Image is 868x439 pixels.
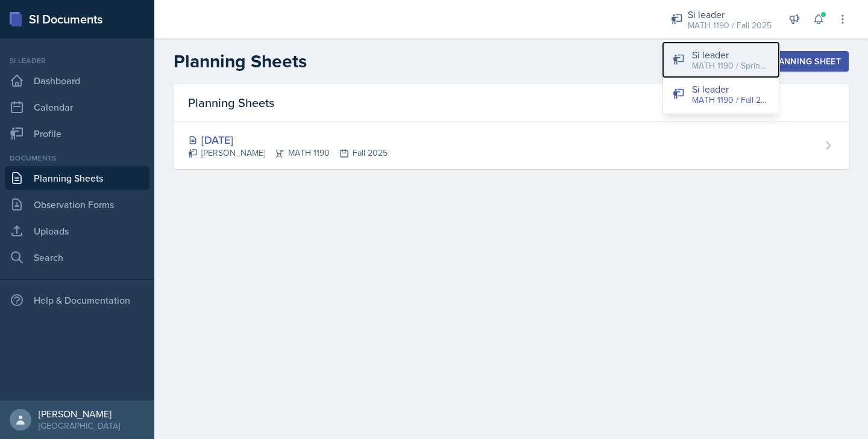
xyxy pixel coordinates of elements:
[688,7,772,22] div: Si leader
[692,94,769,106] div: MATH 1190 / Fall 2025
[5,288,149,312] div: Help & Documentation
[729,51,849,72] button: New Planning Sheet
[692,48,769,62] div: Si leader
[5,219,149,243] a: Uploads
[174,51,307,72] h2: Planning Sheets
[174,84,849,122] div: Planning Sheets
[688,19,772,32] div: MATH 1190 / Fall 2025
[5,153,149,164] div: Documents
[39,408,120,420] div: [PERSON_NAME]
[663,43,779,77] button: Si leader MATH 1190 / Spring 2025
[692,82,769,96] div: Si leader
[5,55,149,66] div: Si leader
[5,166,149,190] a: Planning Sheets
[663,77,779,111] button: Si leader MATH 1190 / Fall 2025
[5,192,149,216] a: Observation Forms
[188,132,388,148] div: [DATE]
[5,95,149,119] a: Calendar
[5,121,149,146] a: Profile
[5,69,149,93] a: Dashboard
[737,57,841,66] div: New Planning Sheet
[692,60,769,72] div: MATH 1190 / Spring 2025
[174,122,849,169] a: [DATE] [PERSON_NAME]MATH 1190Fall 2025
[188,147,388,159] div: [PERSON_NAME] MATH 1190 Fall 2025
[5,245,149,269] a: Search
[39,420,120,432] div: [GEOGRAPHIC_DATA]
